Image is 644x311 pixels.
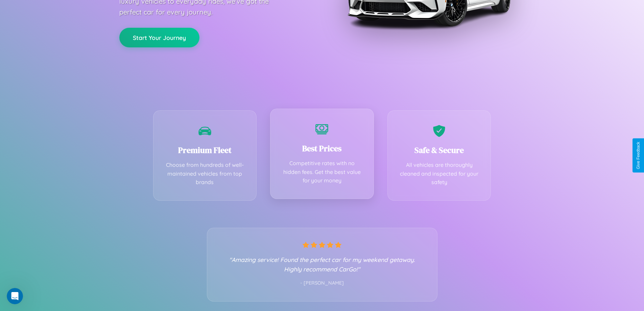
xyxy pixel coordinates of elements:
h3: Premium Fleet [164,145,246,156]
p: Competitive rates with no hidden fees. Get the best value for your money [281,159,363,185]
p: All vehicles are thoroughly cleaned and inspected for your safety [398,161,481,187]
p: Choose from hundreds of well-maintained vehicles from top brands [164,161,246,187]
div: Give Feedback [636,142,641,169]
h3: Best Prices [281,143,363,154]
iframe: Intercom live chat [7,288,23,304]
h3: Safe & Secure [398,145,481,156]
button: Start Your Journey [119,28,199,47]
p: "Amazing service! Found the perfect car for my weekend getaway. Highly recommend CarGo!" [221,255,424,274]
p: - [PERSON_NAME] [221,279,424,288]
